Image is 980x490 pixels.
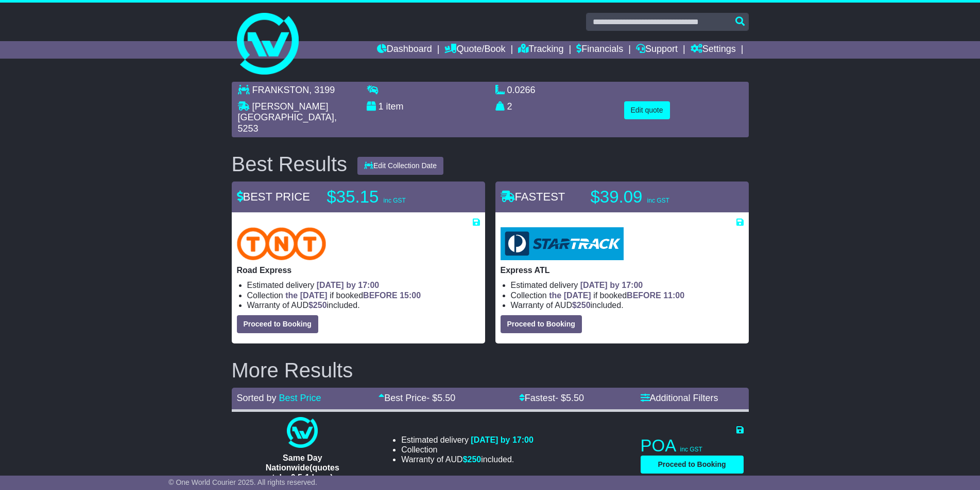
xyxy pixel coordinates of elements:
[463,455,482,464] span: $
[232,359,749,382] h2: More Results
[379,101,384,112] span: 1
[555,393,584,403] span: - $
[663,291,684,300] span: 11:00
[572,301,591,310] span: $
[444,41,505,59] a: Quote/Book
[511,291,744,300] li: Collection
[507,101,512,112] span: 2
[680,446,702,453] span: inc GST
[237,227,326,260] img: TNT Domestic: Road Express
[313,301,327,310] span: 250
[501,227,624,260] img: StarTrack: Express ATL
[357,157,443,175] button: Edit Collection Date
[252,85,310,95] span: FRANKSTON
[247,280,480,290] li: Estimated delivery
[519,393,584,403] a: Fastest- $5.50
[247,300,480,310] li: Warranty of AUD included.
[309,85,335,95] span: , 3199
[237,393,277,403] span: Sorted by
[468,455,482,464] span: 250
[549,291,591,300] span: the [DATE]
[627,291,661,300] span: BEFORE
[641,456,744,474] button: Proceed to Booking
[576,41,623,59] a: Financials
[401,445,534,455] li: Collection
[247,291,480,300] li: Collection
[401,435,534,445] li: Estimated delivery
[279,393,321,403] a: Best Price
[636,41,678,59] a: Support
[647,197,669,204] span: inc GST
[591,187,719,207] p: $39.09
[624,101,670,119] button: Edit quote
[507,85,536,95] span: 0.0266
[401,455,534,464] li: Warranty of AUD included.
[641,435,744,456] p: POA
[501,315,582,333] button: Proceed to Booking
[471,435,534,444] span: [DATE] by 17:00
[327,187,456,207] p: $35.15
[577,301,591,310] span: 250
[238,101,334,123] span: [PERSON_NAME][GEOGRAPHIC_DATA]
[237,190,310,203] span: BEST PRICE
[426,393,455,403] span: - $
[400,291,421,300] span: 15:00
[238,112,337,134] span: , 5253
[285,291,327,300] span: the [DATE]
[691,41,736,59] a: Settings
[566,393,584,403] span: 5.50
[168,478,317,486] span: © One World Courier 2025. All rights reserved.
[501,190,565,203] span: FASTEST
[511,280,744,290] li: Estimated delivery
[511,300,744,310] li: Warranty of AUD included.
[227,153,353,175] div: Best Results
[501,265,744,275] p: Express ATL
[237,315,318,333] button: Proceed to Booking
[437,393,455,403] span: 5.50
[377,41,432,59] a: Dashboard
[237,265,480,275] p: Road Express
[580,281,643,289] span: [DATE] by 17:00
[266,453,339,482] span: Same Day Nationwide(quotes take 0.5-1 hour)
[363,291,398,300] span: BEFORE
[386,101,404,112] span: item
[518,41,563,59] a: Tracking
[379,393,455,403] a: Best Price- $5.50
[641,393,718,403] a: Additional Filters
[549,291,684,300] span: if booked
[287,417,318,448] img: One World Courier: Same Day Nationwide(quotes take 0.5-1 hour)
[384,197,406,204] span: inc GST
[308,301,327,310] span: $
[285,291,421,300] span: if booked
[317,281,380,289] span: [DATE] by 17:00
